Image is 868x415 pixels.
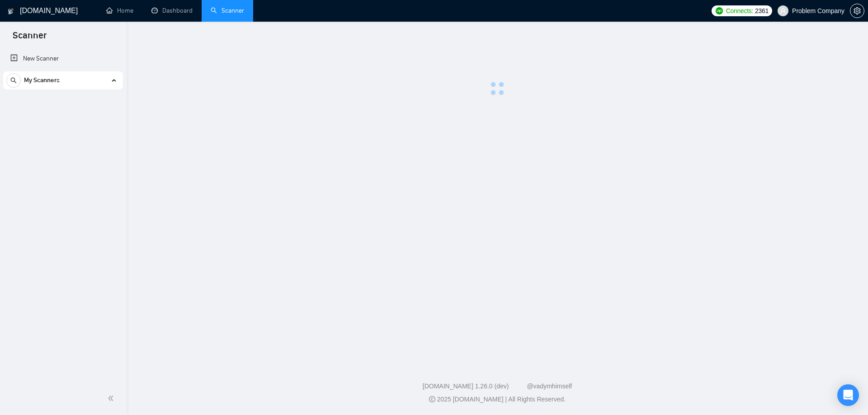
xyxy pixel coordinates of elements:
[8,4,14,19] img: logo
[108,394,117,403] span: double-left
[6,73,21,88] button: search
[837,384,859,406] div: Open Intercom Messenger
[850,7,864,14] a: setting
[780,8,786,14] span: user
[716,7,723,14] img: upwork-logo.png
[755,6,769,16] span: 2361
[429,396,435,402] span: copyright
[527,382,572,390] a: @vadymhimself
[423,382,509,390] a: [DOMAIN_NAME] 1.26.0 (dev)
[726,6,753,16] span: Connects:
[10,50,116,68] a: New Scanner
[850,4,864,18] button: setting
[7,77,20,84] span: search
[5,29,54,48] span: Scanner
[211,7,244,14] a: searchScanner
[3,71,123,93] li: My Scanners
[850,7,864,14] span: setting
[3,50,123,68] li: New Scanner
[24,71,60,89] span: My Scanners
[151,7,193,14] a: dashboardDashboard
[134,395,861,404] div: 2025 [DOMAIN_NAME] | All Rights Reserved.
[106,7,133,14] a: homeHome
